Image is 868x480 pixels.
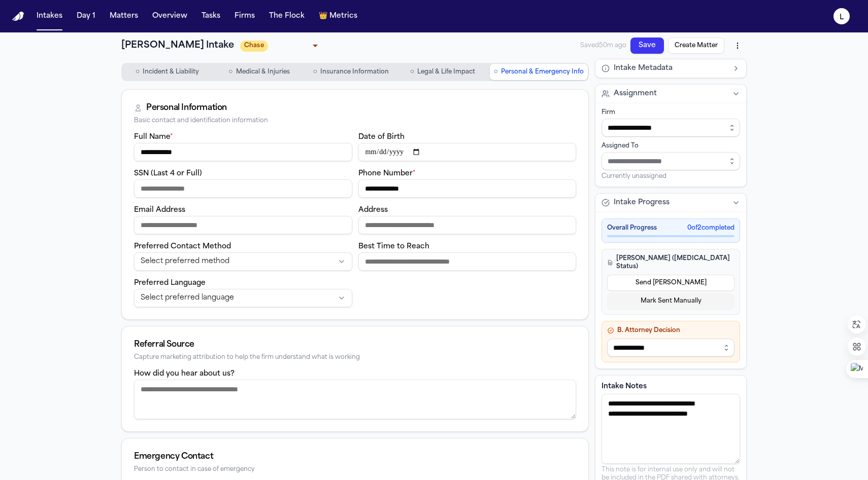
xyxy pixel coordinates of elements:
[668,38,724,54] button: Create Matter
[358,216,577,234] input: Address
[240,39,321,53] div: Update intake status
[122,64,212,80] button: Go to Incident & Liability
[134,279,206,287] label: Preferred Language
[313,67,317,77] span: ○
[134,179,352,198] input: SSN
[240,41,268,52] span: Chase
[134,216,352,234] input: Email address
[607,224,657,232] span: Overall Progress
[602,394,740,464] textarea: Intake notes
[614,63,673,73] span: Intake Metadata
[358,243,429,250] label: Best Time to Reach
[602,172,666,180] span: Currently unassigned
[602,108,740,117] div: Firm
[358,133,405,141] label: Date of Birth
[134,370,235,378] label: How did you hear about us?
[687,224,735,232] span: 0 of 2 completed
[134,451,576,463] div: Emergency Contact
[12,12,24,21] a: Home
[121,39,234,53] h1: [PERSON_NAME] Intake
[607,275,735,291] button: Send [PERSON_NAME]
[134,117,576,125] div: Basic contact and identification information
[320,68,389,76] span: Insurance Information
[315,7,361,25] button: crownMetrics
[602,152,740,170] input: Assign to staff member
[197,7,224,25] button: Tasks
[134,170,202,177] label: SSN (Last 4 or Full)
[134,206,185,214] label: Email Address
[358,179,577,198] input: Phone number
[358,206,388,214] label: Address
[106,7,142,25] button: Matters
[358,170,416,177] label: Phone Number
[228,67,232,77] span: ○
[236,68,290,76] span: Medical & Injuries
[148,7,191,25] button: Overview
[230,7,259,25] button: Firms
[398,64,488,80] button: Go to Legal & Life Impact
[134,339,576,351] div: Referral Source
[417,68,475,76] span: Legal & Life Impact
[214,64,304,80] button: Go to Medical & Injuries
[136,67,140,77] span: ○
[607,326,735,335] h4: B. Attorney Decision
[580,42,626,50] span: Saved 50m ago
[595,194,746,212] button: Intake Progress
[410,67,414,77] span: ○
[73,7,99,25] button: Day 1
[602,119,740,137] input: Select firm
[602,142,740,150] div: Assigned To
[12,12,24,21] img: Finch Logo
[329,11,357,21] span: Metrics
[134,143,352,161] input: Full name
[32,7,66,25] button: Intakes
[630,38,664,54] button: Save
[494,67,498,77] span: ○
[265,7,309,25] button: The Flock
[595,85,746,103] button: Assignment
[358,252,577,271] input: Best time to reach
[358,143,577,161] input: Date of birth
[134,354,576,361] div: Capture marketing attribution to help the firm understand what is working
[490,64,588,80] button: Go to Personal & Emergency Info
[134,243,231,250] label: Preferred Contact Method
[306,64,396,80] button: Go to Insurance Information
[840,14,844,21] text: L
[614,198,670,208] span: Intake Progress
[143,68,199,76] span: Incident & Liability
[319,11,327,21] span: crown
[607,293,735,309] button: Mark Sent Manually
[501,68,584,76] span: Personal & Emergency Info
[595,59,746,78] button: Intake Metadata
[602,382,740,392] label: Intake Notes
[607,254,735,271] h4: [PERSON_NAME] ([MEDICAL_DATA] Status)
[134,466,576,473] div: Person to contact in case of emergency
[134,133,173,141] label: Full Name
[728,36,747,55] button: More actions
[614,89,657,99] span: Assignment
[146,102,227,114] div: Personal Information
